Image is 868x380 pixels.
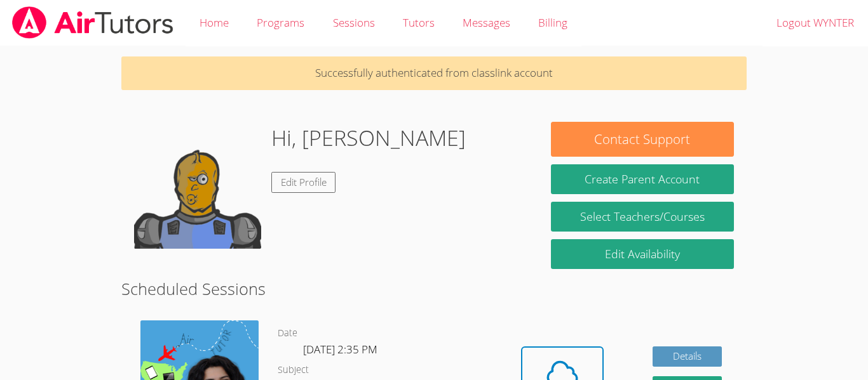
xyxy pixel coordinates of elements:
button: Contact Support [551,122,734,157]
img: default.png [134,122,261,249]
img: airtutors_banner-c4298cdbf04f3fff15de1276eac7730deb9818008684d7c2e4769d2f7ddbe033.png [11,6,175,39]
span: Messages [463,15,510,30]
a: Select Teachers/Courses [551,202,734,232]
span: [DATE] 2:35 PM [303,342,377,357]
h1: Hi, [PERSON_NAME] [271,122,466,154]
button: Create Parent Account [551,164,734,194]
p: Successfully authenticated from classlink account [121,56,747,90]
a: Details [653,346,722,367]
dt: Date [278,325,297,341]
h2: Scheduled Sessions [121,277,747,301]
a: Edit Availability [551,239,734,269]
dt: Subject [278,362,309,378]
a: Edit Profile [271,172,336,193]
